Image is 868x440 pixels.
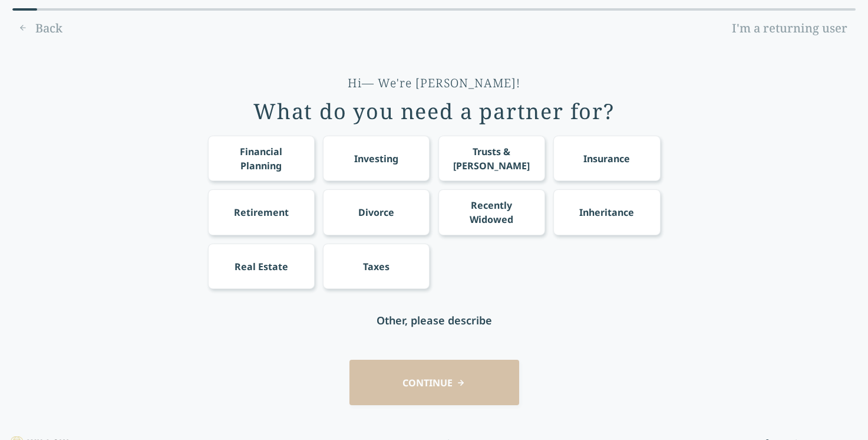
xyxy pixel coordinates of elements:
div: Recently Widowed [449,198,534,226]
div: What do you need a partner for? [253,100,615,123]
div: 0% complete [12,8,37,11]
div: Insurance [583,152,630,166]
div: Hi— We're [PERSON_NAME]! [348,75,520,91]
div: Divorce [358,205,394,219]
div: Financial Planning [219,145,303,173]
div: Retirement [234,205,289,219]
div: Real Estate [235,260,288,274]
div: Inheritance [579,205,634,219]
div: Other, please describe [377,312,492,329]
div: Trusts & [PERSON_NAME] [449,145,534,173]
div: Taxes [363,260,390,274]
div: Investing [354,152,398,166]
a: I'm a returning user [724,19,856,38]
